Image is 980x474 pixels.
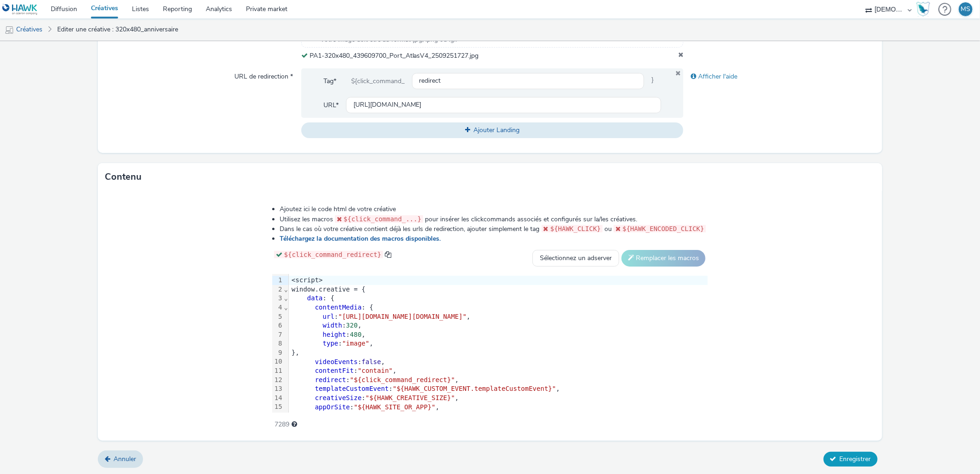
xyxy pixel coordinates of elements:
[346,412,416,419] span: "${HAWK_SSP_NAME}"
[275,420,289,429] span: 7289
[272,276,284,285] div: 1
[105,170,142,184] h3: Contenu
[683,68,874,85] div: Afficher l'aide
[621,250,705,267] button: Remplacer les macros
[961,2,971,16] div: MS
[310,51,479,60] span: PA1-320x480_439609700_Port_AtlasV4_2509251727.jpg
[354,403,436,411] span: "${HAWK_SITE_OR_APP}"
[289,376,708,385] div: : ,
[289,321,708,330] div: : ,
[98,450,143,468] a: Annuler
[272,321,284,330] div: 6
[346,322,358,329] span: 320
[272,394,284,403] div: 14
[323,340,338,347] span: type
[362,358,381,365] span: false
[272,285,284,294] div: 2
[272,402,284,412] div: 15
[342,340,370,347] span: "image"
[272,366,284,376] div: 11
[272,384,284,394] div: 13
[289,330,708,340] div: : ,
[344,215,422,223] span: ${click_command_...}
[272,357,284,366] div: 10
[344,73,412,90] div: ${click_command_
[346,97,662,113] input: url...
[280,224,708,234] li: Dans le cas où votre créative contient déjà les urls de redirection, ajouter simplement le tag ou
[289,358,708,367] div: : ,
[53,18,183,41] a: Editer une créative : 320x480_anniversaire
[622,225,704,232] span: ${HAWK_ENCODED_CLICK}
[315,385,389,392] span: templateCustomEvent
[289,403,708,412] div: : ,
[289,394,708,403] div: : ,
[292,420,297,429] div: Longueur maximale conseillée 3000 caractères.
[231,68,297,81] label: URL de redirection *
[289,294,708,303] div: : {
[272,330,284,340] div: 7
[284,294,288,302] span: Fold line
[289,339,708,348] div: : ,
[2,4,38,15] img: undefined Logo
[916,2,934,17] a: Hawk Academy
[272,376,284,385] div: 12
[315,304,362,311] span: contentMedia
[289,384,708,394] div: : ,
[280,214,708,224] li: Utilisez les macros pour insérer les clickcommands associés et configurés sur la/les créatives.
[315,376,346,383] span: redirect
[289,285,708,294] div: window.creative = {
[350,331,361,338] span: 480
[350,376,455,383] span: "${click_command_redirect}"
[289,276,708,285] div: <script>
[365,394,455,401] span: "${HAWK_CREATIVE_SIZE}"
[323,322,342,329] span: width
[272,412,284,421] div: 16
[289,366,708,376] div: : ,
[272,339,284,348] div: 8
[315,358,358,365] span: videoEvents
[272,294,284,303] div: 3
[644,73,661,90] span: }
[272,312,284,322] div: 5
[307,294,323,302] span: data
[315,412,342,419] span: sspName
[315,394,362,401] span: creativeSize
[916,2,930,17] img: Hawk Academy
[289,348,708,358] div: },
[280,205,708,214] li: Ajoutez ici le code html de votre créative
[284,251,382,258] span: ${click_command_redirect}
[338,313,466,320] span: "[URL][DOMAIN_NAME][DOMAIN_NAME]"
[289,303,708,312] div: : {
[280,234,444,243] a: Téléchargez la documentation des macros disponibles.
[284,304,288,311] span: Fold line
[393,385,556,392] span: "${HAWK_CUSTOM_EVENT.templateCustomEvent}"
[315,367,354,374] span: contentFit
[5,25,14,35] img: mobile
[315,403,350,411] span: appOrSite
[323,313,334,320] span: url
[473,126,520,134] span: Ajouter Landing
[272,303,284,312] div: 4
[550,225,601,232] span: ${HAWK_CLICK}
[284,286,288,293] span: Fold line
[114,455,136,463] span: Annuler
[323,331,346,338] span: height
[840,455,871,463] span: Enregistrer
[301,122,684,138] button: Ajouter Landing
[385,251,391,258] span: copy to clipboard
[358,367,393,374] span: "contain"
[824,452,878,467] button: Enregistrer
[272,348,284,358] div: 9
[289,312,708,322] div: : ,
[289,412,708,421] div: :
